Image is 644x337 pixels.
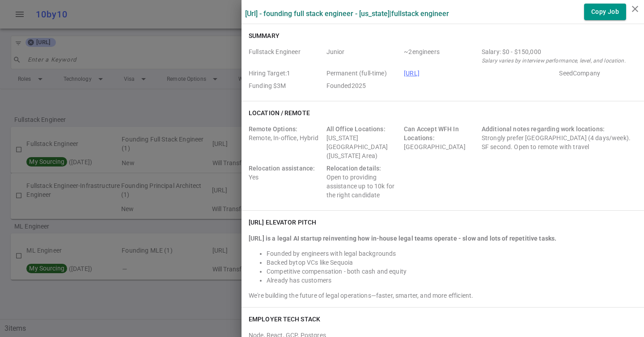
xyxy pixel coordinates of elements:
span: Team Count [404,47,478,65]
span: Already has customers [267,277,331,284]
h6: Location / Remote [249,108,310,117]
strong: [URL] is a legal AI startup reinventing how in-house legal teams operate - slow and lots of repet... [249,235,556,242]
h6: [URL] elevator pitch [249,218,316,227]
span: Relocation assistance: [249,165,315,172]
div: Remote, In-office, Hybrid [249,125,323,160]
div: Open to providing assistance up to 10k for the right candidate [326,164,401,200]
span: Employer Founded [326,81,401,90]
i: close [630,4,640,14]
span: Hiring Target [249,69,323,78]
span: All Office Locations: [326,125,386,133]
span: Relocation details: [326,165,381,172]
div: [US_STATE][GEOGRAPHIC_DATA] ([US_STATE] Area) [326,125,401,160]
button: Copy Job [584,4,626,20]
span: Employer Stage e.g. Series A [559,69,633,78]
div: Yes [249,164,323,200]
span: Competitive compensation - both cash and equity [267,268,407,275]
a: [URL] [404,70,419,77]
label: [URL] - Founding Full Stack Engineer - [US_STATE] | Fullstack Engineer [245,9,449,18]
span: Additional notes regarding work locations: [482,125,605,133]
h6: Summary [249,31,280,40]
span: Can Accept WFH In Locations: [404,125,459,141]
span: Backed by [267,259,296,266]
span: Job Type [326,69,401,78]
h6: EMPLOYER TECH STACK [249,315,320,324]
span: Level [326,47,401,65]
li: top VCs like Sequoia [267,258,637,267]
div: Salary Range [482,47,633,56]
li: Founded by engineers with legal backgrounds [267,249,637,258]
span: Remote Options: [249,125,297,133]
span: Employer Founding [249,81,323,90]
i: Salary varies by interview performance, level, and location. [482,58,626,64]
span: Roles [249,47,323,65]
div: Strongly prefer [GEOGRAPHIC_DATA] (4 days/week). SF second. Open to remote with travel [482,125,633,160]
div: [GEOGRAPHIC_DATA] [404,125,478,160]
div: We're building the future of legal operations—faster, smarter, and more efficient. [249,291,637,300]
span: Company URL [404,69,555,78]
